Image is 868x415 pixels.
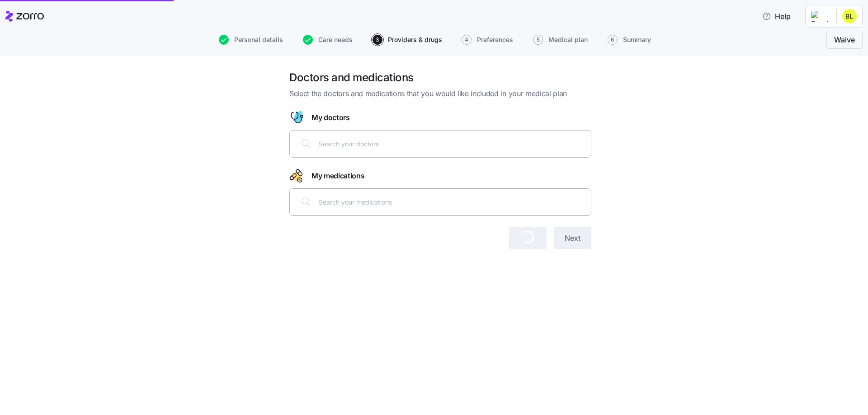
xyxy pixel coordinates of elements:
a: Care needs [301,35,353,45]
button: 4Preferences [462,35,513,45]
span: Care needs [318,37,353,43]
button: Care needs [303,35,353,45]
span: 6 [608,35,618,45]
img: Employer logo [811,11,829,22]
span: My medications [311,170,365,182]
span: Select the doctors and medications that you would like included in your medical plan [289,88,591,99]
span: 3 [373,35,382,45]
span: Next [565,233,580,243]
button: Next [554,227,591,249]
button: 6Summary [608,35,651,45]
button: 5Medical plan [533,35,588,45]
button: Help [755,7,798,25]
button: Personal details [219,35,283,45]
span: 5 [533,35,543,45]
input: Search your doctors [319,139,585,149]
a: Personal details [217,35,283,45]
a: 3Providers & drugs [371,35,442,45]
span: Providers & drugs [388,37,442,43]
span: 4 [462,35,472,45]
img: 301f6adaca03784000fa73adabf33a6b [842,9,857,23]
span: Waive [834,34,855,45]
svg: Doctor figure [289,110,304,125]
span: Preferences [477,37,513,43]
span: Personal details [234,37,283,43]
span: Summary [623,37,651,43]
span: My doctors [311,112,350,123]
h1: Doctors and medications [289,70,591,84]
input: Search your medications [319,197,585,207]
span: Help [762,11,791,22]
svg: Drugs [289,168,304,183]
button: 3Providers & drugs [373,35,442,45]
button: Waive [826,31,863,49]
span: Medical plan [548,37,588,43]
